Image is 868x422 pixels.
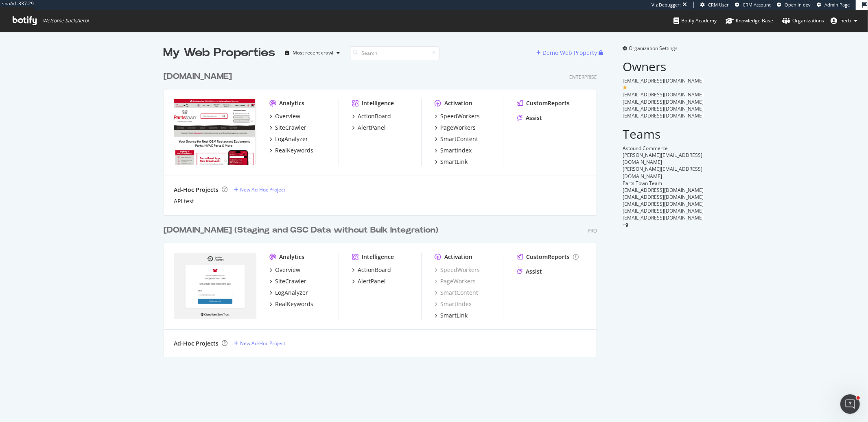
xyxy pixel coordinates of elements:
[526,114,542,122] div: Assist
[824,14,864,27] button: herb
[435,300,472,308] a: SmartIndex
[435,277,476,285] a: PageWorkers
[517,99,570,107] a: CustomReports
[673,10,717,32] a: Botify Academy
[623,91,704,98] span: [EMAIL_ADDRESS][DOMAIN_NAME]
[358,112,391,120] div: ActionBoard
[269,300,313,308] a: RealKeywords
[350,46,439,60] input: Search
[623,105,704,112] span: [EMAIL_ADDRESS][DOMAIN_NAME]
[352,266,391,274] a: ActionBoard
[435,289,478,297] a: SmartContent
[444,99,472,107] div: Activation
[174,253,256,319] img: partstownsecondary.com
[623,127,705,141] h2: Teams
[269,112,300,120] a: Overview
[569,74,597,80] div: Enterprise
[817,2,850,8] a: Admin Page
[275,146,313,154] div: RealKeywords
[623,200,704,207] span: [EMAIL_ADDRESS][DOMAIN_NAME]
[543,49,597,57] div: Demo Web Property
[164,45,275,61] div: My Web Properties
[164,224,438,236] div: [DOMAIN_NAME] (Staging and GSC Data without Bulk Integration)
[623,77,704,84] span: [EMAIL_ADDRESS][DOMAIN_NAME]
[708,2,729,8] span: CRM User
[352,112,391,120] a: ActionBoard
[164,224,442,236] a: [DOMAIN_NAME] (Staging and GSC Data without Bulk Integration)
[726,10,773,32] a: Knowledge Base
[537,46,599,59] button: Demo Web Property
[293,50,334,55] div: Most recent crawl
[652,2,681,8] div: Viz Debugger:
[537,49,599,56] a: Demo Web Property
[275,135,308,143] div: LogAnalyzer
[234,340,285,347] a: New Ad-Hoc Project
[269,289,308,297] a: LogAnalyzer
[623,112,704,119] span: [EMAIL_ADDRESS][DOMAIN_NAME]
[362,99,394,107] div: Intelligence
[526,99,570,107] div: CustomReports
[700,2,729,8] a: CRM User
[623,145,705,152] div: Astound Commerce
[174,99,256,165] img: partstown.com
[174,197,194,205] a: API test
[623,187,704,194] span: [EMAIL_ADDRESS][DOMAIN_NAME]
[174,186,219,194] div: Ad-Hoc Projects
[623,60,705,73] h2: Owners
[435,112,480,120] a: SpeedWorkers
[435,135,478,143] a: SmartContent
[275,289,308,297] div: LogAnalyzer
[517,253,579,261] a: CustomReports
[623,194,704,200] span: [EMAIL_ADDRESS][DOMAIN_NAME]
[840,17,851,24] span: herb
[358,277,386,285] div: AlertPanel
[517,268,542,276] a: Assist
[526,253,570,261] div: CustomReports
[269,124,306,132] a: SiteCrawler
[435,158,468,166] a: SmartLink
[174,339,219,348] div: Ad-Hoc Projects
[623,222,629,228] span: + 9
[269,146,313,154] a: RealKeywords
[282,46,343,59] button: Most recent crawl
[240,186,285,193] div: New Ad-Hoc Project
[623,165,703,179] span: [PERSON_NAME][EMAIL_ADDRESS][DOMAIN_NAME]
[43,17,89,24] span: Welcome back, herb !
[782,10,824,32] a: Organizations
[824,2,850,8] span: Admin Page
[269,135,308,143] a: LogAnalyzer
[840,394,860,414] iframe: Intercom live chat
[435,146,472,154] a: SmartIndex
[435,311,468,320] a: SmartLink
[440,135,478,143] div: SmartContent
[444,253,472,261] div: Activation
[440,124,476,132] div: PageWorkers
[275,112,300,120] div: Overview
[623,214,704,221] span: [EMAIL_ADDRESS][DOMAIN_NAME]
[275,266,300,274] div: Overview
[279,253,304,261] div: Analytics
[358,266,391,274] div: ActionBoard
[275,277,306,285] div: SiteCrawler
[164,61,603,357] div: grid
[269,266,300,274] a: Overview
[279,99,304,107] div: Analytics
[240,340,285,347] div: New Ad-Hoc Project
[435,266,480,274] a: SpeedWorkers
[164,71,235,83] a: [DOMAIN_NAME]
[440,311,468,320] div: SmartLink
[275,124,306,132] div: SiteCrawler
[623,152,703,165] span: [PERSON_NAME][EMAIL_ADDRESS][DOMAIN_NAME]
[735,2,771,8] a: CRM Account
[352,277,386,285] a: AlertPanel
[358,124,386,132] div: AlertPanel
[440,112,480,120] div: SpeedWorkers
[726,17,773,25] div: Knowledge Base
[623,180,705,187] div: Parts Town Team
[623,207,704,214] span: [EMAIL_ADDRESS][DOMAIN_NAME]
[269,277,306,285] a: SiteCrawler
[782,17,824,25] div: Organizations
